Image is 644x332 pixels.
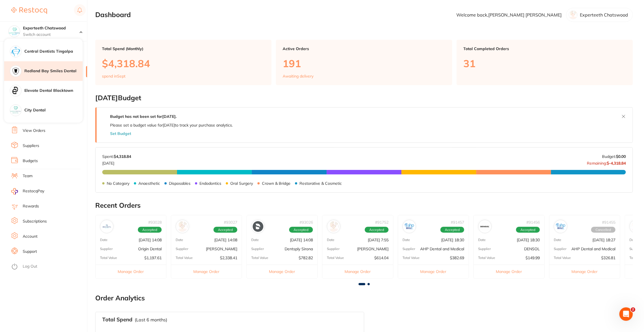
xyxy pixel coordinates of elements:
[169,181,190,186] p: Disposables
[11,188,18,195] img: RestocqPay
[138,227,162,233] span: Accepted
[299,256,313,260] p: $782.82
[24,107,83,113] h4: City Dental
[517,238,540,242] p: [DATE] 18:30
[524,247,540,251] p: DENSOL
[23,25,80,31] h4: Experteeth Chatswood
[102,317,132,323] h3: Total Spend
[251,247,264,251] p: Supplier
[23,173,32,179] a: Team
[526,220,540,225] p: # 91456
[478,256,495,260] p: Total Value
[299,220,313,225] p: # 93026
[480,221,490,232] img: DENSOL
[404,221,415,232] img: AHP Dental and Medical
[516,227,540,233] span: Accepted
[602,220,615,225] p: # 91455
[451,220,464,225] p: # 91457
[457,40,633,85] a: Total Completed Orders31
[102,58,265,69] p: $4,318.84
[11,4,47,17] a: Restocq Logo
[450,256,464,260] p: $382.69
[365,227,389,233] span: Accepted
[176,256,193,260] p: Total Value
[474,265,544,278] button: Manage Order
[526,256,540,260] p: $149.99
[251,238,259,242] p: Date
[276,40,452,85] a: Active Orders191Awaiting delivery
[23,249,37,254] a: Support
[580,12,628,17] p: Experteeth Chatswood
[214,238,237,242] p: [DATE] 14:08
[403,247,415,251] p: Supplier
[357,247,389,251] p: [PERSON_NAME]
[327,247,340,251] p: Supplier
[11,7,47,14] img: Restocq Logo
[23,188,44,194] span: RestocqPay
[96,265,166,278] button: Manage Order
[101,221,112,232] img: Origin Dental
[24,68,83,74] h4: Redland Bay Smiles Dental
[616,154,626,159] strong: $0.00
[456,12,562,17] p: Welcome back, [PERSON_NAME] [PERSON_NAME]
[114,154,131,159] strong: $4,318.84
[554,238,561,242] p: Date
[171,265,242,278] button: Manage Order
[11,188,44,195] a: RestocqPay
[368,238,389,242] p: [DATE] 7:55
[11,262,85,271] button: Log Out
[403,238,410,242] p: Date
[95,202,633,209] h2: Recent Orders
[107,181,129,186] p: No Category
[601,256,615,260] p: $326.81
[607,161,626,166] strong: $-4,318.84
[110,114,176,119] strong: Budget has not been set for [DATE] .
[283,58,445,69] p: 191
[592,238,615,242] p: [DATE] 18:27
[23,234,38,239] a: Account
[283,46,445,51] p: Active Orders
[138,181,160,186] p: Anaesthetic
[299,181,342,186] p: Restorative & Cosmetic
[631,307,635,312] span: 2
[374,256,389,260] p: $614.04
[554,256,571,260] p: Total Value
[176,247,188,251] p: Supplier
[283,74,313,78] p: Awaiting delivery
[138,247,162,251] p: Origin Dental
[289,227,313,233] span: Accepted
[23,128,45,134] a: View Orders
[95,40,271,85] a: Total Spend (Monthly)$4,318.84spend inSept
[102,154,131,159] p: Spent:
[110,131,131,136] button: Set Budget
[110,123,233,127] p: Please set a budget value for [DATE] to track your purchase analytics.
[591,227,615,233] span: Cancelled
[554,247,566,251] p: Supplier
[95,94,633,102] h2: [DATE] Budget
[463,58,626,69] p: 31
[478,238,486,242] p: Date
[440,227,464,233] span: Accepted
[206,247,237,251] p: [PERSON_NAME]
[100,256,117,260] p: Total Value
[100,238,108,242] p: Date
[10,46,21,57] img: Central Dentists Tingalpa
[23,219,47,224] a: Subscriptions
[549,265,620,278] button: Manage Order
[328,221,339,232] img: Adam Dental
[290,238,313,242] p: [DATE] 14:08
[463,46,626,51] p: Total Completed Orders
[322,265,393,278] button: Manage Order
[9,26,20,37] img: Experteeth Chatswood
[23,32,80,38] p: Switch account
[23,264,37,269] a: Log Out
[95,294,633,302] h2: Order Analytics
[571,247,615,251] p: AHP Dental and Medical
[253,221,263,232] img: Dentsply Sirona
[10,66,21,77] img: Redland Bay Smiles Dental
[95,11,131,19] h2: Dashboard
[619,307,633,321] iframe: Intercom live chat
[602,154,626,159] p: Budget:
[10,85,21,96] img: Elevate Dental Blacktown
[327,238,334,242] p: Date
